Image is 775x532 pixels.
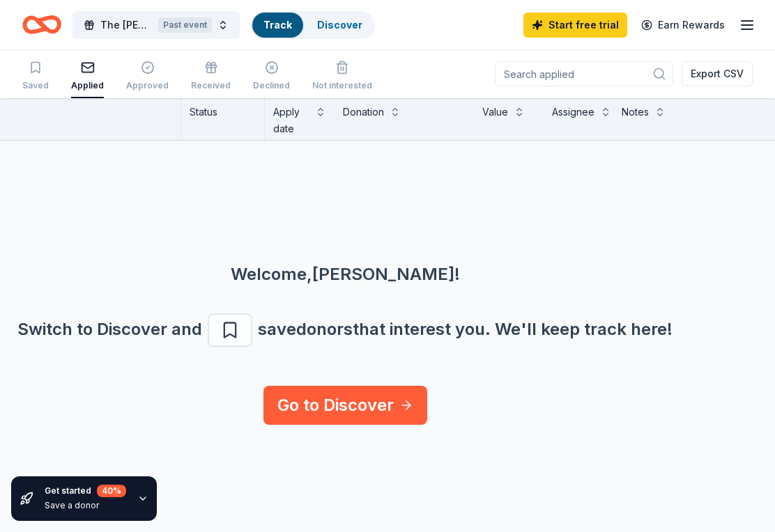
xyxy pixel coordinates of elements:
[273,104,309,137] div: Apply date
[523,13,627,38] a: Start free trial
[343,104,384,120] div: Donation
[71,80,104,91] div: Applied
[495,61,673,86] input: Search applied
[191,55,231,98] button: Received
[633,13,733,38] a: Earn Rewards
[22,8,61,41] a: Home
[622,104,649,120] div: Notes
[312,55,372,98] button: Not interested
[482,104,508,120] div: Value
[45,500,126,511] div: Save a donor
[253,55,290,98] button: Declined
[100,17,153,33] span: The [PERSON_NAME] Fund Annual Dinner/5K
[552,104,594,120] div: Assignee
[71,55,104,98] button: Applied
[253,80,290,91] div: Declined
[317,19,362,31] a: Discover
[126,55,169,98] button: Approved
[72,11,240,39] button: The [PERSON_NAME] Fund Annual Dinner/5KPast event
[251,11,375,39] button: TrackDiscover
[22,80,49,91] div: Saved
[191,80,231,91] div: Received
[312,80,372,91] div: Not interested
[181,98,265,140] div: Status
[158,17,212,33] div: Past event
[45,485,126,497] div: Get started
[263,19,292,31] a: Track
[682,61,753,86] button: Export CSV
[97,485,126,497] div: 40 %
[22,55,49,98] button: Saved
[126,80,169,91] div: Approved
[263,386,427,425] a: Go to Discover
